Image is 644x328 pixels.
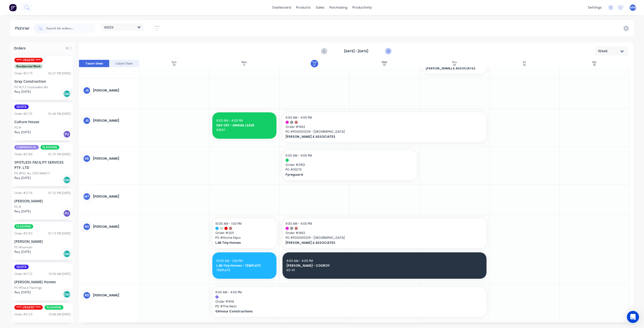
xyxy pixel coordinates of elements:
[215,221,242,226] span: 10:00 AM - 1:00 PM
[14,176,31,180] span: Req. [DATE]
[14,286,42,290] div: PO #Stock Flashings
[83,117,91,124] div: JS
[523,64,526,66] div: 15
[63,90,71,98] div: Del
[45,305,63,310] span: FLASHING
[593,64,596,66] div: 16
[14,71,32,76] div: Order # 2173
[14,205,21,209] div: PO #
[48,272,71,276] div: 10:56 AM [DATE]
[215,290,242,294] span: 6:00 AM - 4:00 PM
[286,172,401,177] span: Fyreguard
[14,145,39,150] span: COMMERICAL
[216,268,272,272] span: TEMPLATE
[286,231,484,235] span: Order # 1962
[350,4,374,11] div: productivity
[286,134,464,139] span: [PERSON_NAME] & ASSOCIATES
[14,79,71,84] div: Gray Construction
[104,25,114,30] span: WEEK
[173,64,176,66] div: 10
[48,152,71,157] div: 01:37 PM [DATE]
[294,4,313,11] div: products
[215,236,273,240] span: PO # Home Expo
[215,299,484,304] span: Order # 1613
[63,210,71,217] div: PU
[14,105,29,109] span: QUOTE
[452,61,457,64] div: Thu
[585,4,604,11] div: settings
[93,88,135,93] div: [PERSON_NAME]
[83,223,91,230] div: NV
[14,119,71,124] div: Culture House
[14,224,33,229] span: FLASHING
[41,145,59,150] span: FLASHING
[48,312,71,317] div: 10:46 AM [DATE]
[383,64,386,66] div: 13
[63,250,71,258] div: Del
[83,292,91,299] div: RD
[598,49,621,54] div: Week
[14,279,71,285] div: [PERSON_NAME] Homes
[46,23,96,33] input: Search for orders...
[83,155,91,162] div: KB
[14,152,32,157] div: Order # 2169
[14,191,32,195] div: Order # 2174
[14,245,32,250] div: PO #Swimart
[63,130,71,138] div: PU
[83,87,91,94] div: JS
[313,4,327,11] div: sales
[331,49,381,54] strong: [DATE] - [DATE]
[215,231,273,235] span: Order # 2011
[592,61,596,64] div: Sat
[216,128,272,132] span: AWAY
[287,263,482,268] span: [PERSON_NAME] - COOROY
[630,5,636,10] span: MW
[14,209,31,214] span: Req. [DATE]
[216,263,272,268] span: LJM Tiny Homes - TEMPLATE
[286,241,464,245] span: [PERSON_NAME] & ASSOCIATES
[14,125,21,130] div: PO #
[14,198,71,204] div: [PERSON_NAME]
[286,163,414,167] span: Order # 2153
[63,291,71,298] div: Del
[14,171,50,176] div: PO #P.O. No: 3301444017
[627,311,639,323] div: Open Intercom Messenger
[14,239,71,244] div: [PERSON_NAME]
[14,64,43,69] span: Residential Work
[215,241,267,245] span: LJM Tiny Homes
[48,71,71,76] div: 02:21 PM [DATE]
[270,4,294,11] a: dashboard
[286,167,414,172] span: PO # 31073
[14,272,32,276] div: Order # 2172
[287,268,482,272] span: KS-01
[93,194,135,199] div: [PERSON_NAME]
[216,123,272,128] span: DAY OFF - ANNUAL LEAVE
[286,221,312,226] span: 6:00 AM - 4:00 PM
[109,60,139,67] button: Label View
[286,129,484,134] span: PO # PO00011226 - [GEOGRAPHIC_DATA]
[312,61,316,64] div: Tue
[14,160,71,170] div: SPOTLESS FACILITY SERVICES PTY. LTD
[14,312,32,317] div: Order # 2123
[9,4,17,11] img: Factory
[14,231,32,236] div: Order # 2163
[216,259,243,263] span: 10:00 AM - 1:00 PM
[14,89,31,94] span: Req. [DATE]
[14,290,31,295] span: Req. [DATE]
[523,61,526,64] div: Fri
[93,118,135,123] div: [PERSON_NAME]
[93,224,135,229] div: [PERSON_NAME]
[287,259,313,263] span: 6:00 AM - 4:00 PM
[14,250,31,254] span: Req. [DATE]
[327,4,350,11] div: purchasing
[215,309,457,314] span: Gilmour Constructions
[63,176,71,184] div: Del
[14,85,48,89] div: PO #213 Cooloolabin Rd
[15,25,32,31] div: Planner
[48,191,71,195] div: 01:32 PM [DATE]
[242,61,247,64] div: Mon
[172,61,177,64] div: Sun
[14,112,32,116] div: Order # 2175
[93,156,135,161] div: [PERSON_NAME]
[286,153,312,158] span: 6:00 AM - 4:00 PM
